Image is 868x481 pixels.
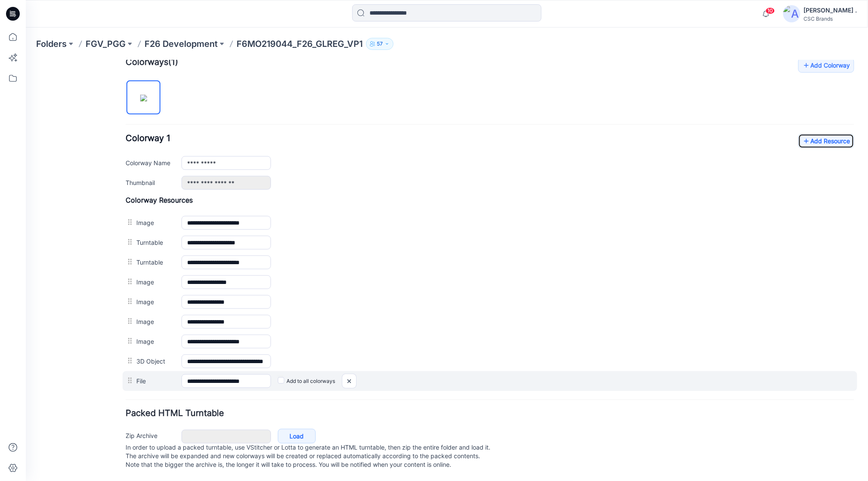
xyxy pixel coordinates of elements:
label: Colorway Name [100,98,147,107]
img: eyJhbGciOiJIUzI1NiIsImtpZCI6IjAiLCJzbHQiOiJzZXMiLCJ0eXAiOiJKV1QifQ.eyJkYXRhIjp7InR5cGUiOiJzdG9yYW... [114,34,121,41]
h4: Colorway Resources [100,136,828,144]
p: 57 [377,39,383,49]
label: Image [111,157,147,167]
label: Image [111,276,147,286]
a: F26 Development [145,38,218,50]
label: Image [111,237,147,246]
button: 57 [366,38,394,50]
label: Zip Archive [100,370,147,380]
label: Thumbnail [100,117,147,127]
label: Add to all colorways [252,314,309,328]
label: Image [111,217,147,226]
label: 3D Object [111,296,147,305]
label: File [111,316,147,325]
iframe: edit-style [26,60,868,481]
span: 10 [766,7,775,14]
p: In order to upload a packed turntable, use VStitcher or Lotta to generate an HTML turntable, then... [100,383,828,409]
h4: Packed HTML Turntable [100,349,828,357]
img: avatar [783,5,800,22]
a: FGV_PGG [86,38,126,50]
a: Add Resource [773,74,828,88]
label: Turntable [111,177,147,187]
label: Turntable [111,197,147,207]
a: Folders [36,38,67,50]
input: Add to all colorways [252,315,258,321]
img: close-btn.svg [317,314,330,328]
span: Colorway 1 [100,73,145,83]
a: Load [252,369,290,383]
div: [PERSON_NAME] . [804,5,857,15]
div: CSC Brands [804,15,857,22]
p: F6MO219044_F26_GLREG_VP1 [237,38,363,50]
label: Image [111,256,147,266]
